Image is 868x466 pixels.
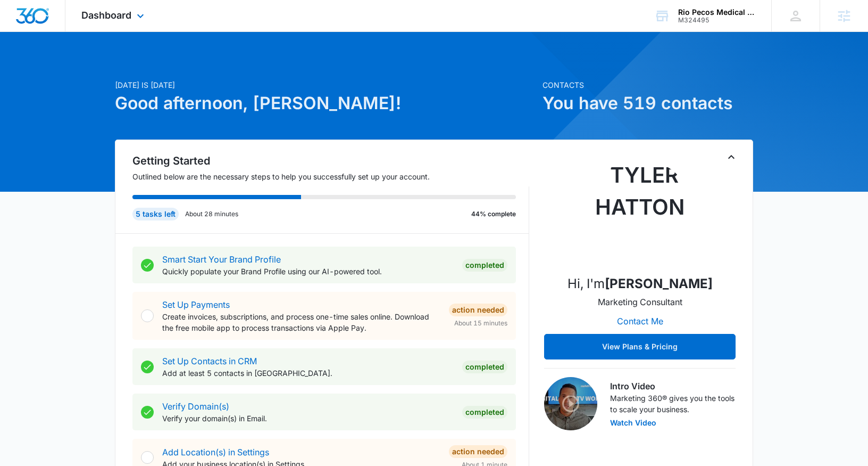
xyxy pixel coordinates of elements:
[162,447,269,457] a: Add Location(s) in Settings
[610,419,656,427] button: Watch Video
[725,151,738,163] button: Toggle Collapse
[610,380,736,393] h3: Intro Video
[40,63,95,70] div: Domain Overview
[162,266,454,277] p: Quickly populate your Brand Profile using our AI-powered tool.
[162,299,230,310] a: Set Up Payments
[567,274,713,293] p: Hi, I'm
[462,259,507,272] div: Completed
[30,17,52,26] div: v 4.0.25
[106,62,114,70] img: tab_keywords_by_traffic_grey.svg
[162,356,257,366] a: Set Up Contacts in CRM
[162,367,454,379] p: Add at least 5 contacts in [GEOGRAPHIC_DATA].
[185,209,238,219] p: About 28 minutes
[81,10,131,21] span: Dashboard
[162,254,281,265] a: Smart Start Your Brand Profile
[544,334,736,359] button: View Plans & Pricing
[449,445,507,458] div: Action Needed
[132,153,529,169] h2: Getting Started
[606,308,674,334] button: Contact Me
[17,17,26,26] img: logo_orange.svg
[162,401,229,412] a: Verify Domain(s)
[587,159,693,266] img: Tyler Hatton
[162,311,440,333] p: Create invoices, subscriptions, and process one-time sales online. Download the free mobile app t...
[542,79,753,91] p: Contacts
[542,91,753,116] h1: You have 519 contacts
[29,62,37,70] img: tab_domain_overview_orange.svg
[462,406,507,419] div: Completed
[115,79,536,91] p: [DATE] is [DATE]
[132,171,529,182] p: Outlined below are the necessary steps to help you successfully set up your account.
[605,276,713,291] strong: [PERSON_NAME]
[28,28,117,36] div: Domain: [DOMAIN_NAME]
[115,91,536,116] h1: Good afternoon, [PERSON_NAME]!
[462,361,507,373] div: Completed
[449,304,507,316] div: Action Needed
[162,413,454,424] p: Verify your domain(s) in Email.
[118,63,179,70] div: Keywords by Traffic
[678,17,756,24] div: account id
[544,377,597,430] img: Intro Video
[471,209,516,219] p: 44% complete
[132,208,179,220] div: 5 tasks left
[598,296,682,308] p: Marketing Consultant
[454,318,507,328] span: About 15 minutes
[678,8,756,17] div: account name
[17,28,26,36] img: website_grey.svg
[610,393,736,415] p: Marketing 360® gives you the tools to scale your business.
